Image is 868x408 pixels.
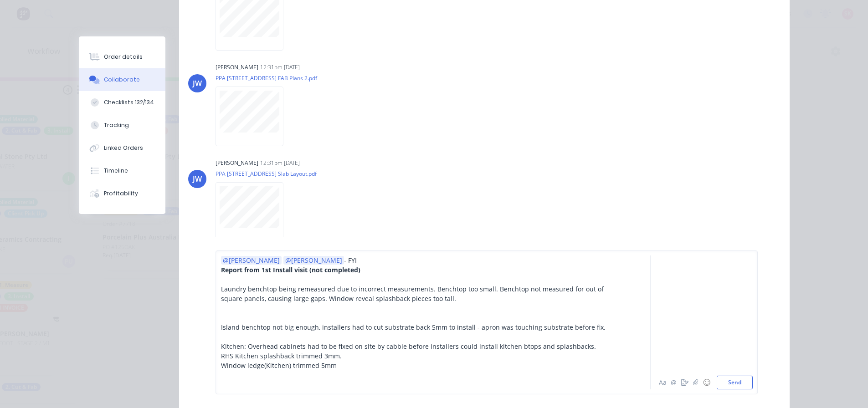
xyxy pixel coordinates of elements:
button: @ [668,377,679,388]
div: Checklists 132/134 [104,98,154,107]
button: Send [717,376,753,389]
div: 12:31pm [DATE] [260,63,300,71]
p: PPA [STREET_ADDRESS] Slab Layout.pdf [216,170,317,178]
button: Aa [657,377,668,388]
span: Kitchen: Overhead cabinets had to be fixed on site by cabbie before installers could install kitc... [221,342,596,351]
div: JW [193,78,202,89]
p: PPA [STREET_ADDRESS] FAB Plans 2.pdf [216,74,317,82]
button: Profitability [79,182,165,205]
div: JW [193,173,202,184]
div: Timeline [104,167,128,175]
div: Linked Orders [104,144,143,152]
div: [PERSON_NAME] [216,63,258,71]
button: ☺ [701,377,712,388]
span: Island benchtop not big enough, installers had to cut substrate back 5mm to install - apron was t... [221,323,606,331]
button: Order details [79,46,165,68]
button: Timeline [79,159,165,182]
div: Collaborate [104,76,140,84]
button: Tracking [79,114,165,137]
div: Profitability [104,189,138,198]
div: [PERSON_NAME] [216,159,258,167]
span: Window ledge(Kitchen) trimmed 5mm [221,361,337,370]
button: Checklists 132/134 [79,91,165,114]
div: Tracking [104,121,129,129]
span: - FYI [344,256,357,265]
div: Order details [104,53,143,61]
span: RHS Kitchen splashback trimmed 3mm. [221,352,342,360]
span: @[PERSON_NAME] [285,256,342,265]
span: Laundry benchtop being remeasured due to incorrect measurements. Benchtop too small. Benchtop not... [221,285,606,303]
span: Report from 1st Install visit (not completed) [221,265,360,274]
button: Collaborate [79,68,165,91]
button: Linked Orders [79,137,165,159]
span: @[PERSON_NAME] [223,256,280,265]
div: 12:31pm [DATE] [260,159,300,167]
